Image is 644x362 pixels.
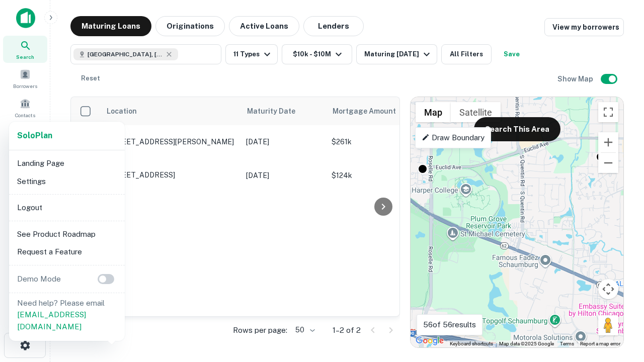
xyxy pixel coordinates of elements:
[13,154,121,172] li: Landing Page
[17,297,117,333] p: Need help? Please email
[13,172,121,191] li: Settings
[13,273,65,285] p: Demo Mode
[13,225,121,243] li: See Product Roadmap
[17,310,86,331] a: [EMAIL_ADDRESS][DOMAIN_NAME]
[17,131,52,140] strong: Solo Plan
[594,249,644,298] iframe: Chat Widget
[17,130,52,142] a: SoloPlan
[13,243,121,261] li: Request a Feature
[13,199,121,217] li: Logout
